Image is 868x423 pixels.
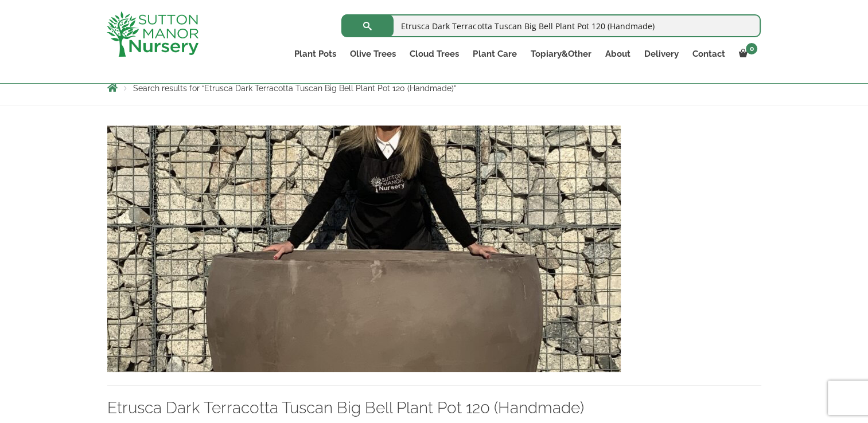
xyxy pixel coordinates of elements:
a: About [598,46,637,62]
a: Cloud Trees [403,46,466,62]
a: Etrusca Dark Terracotta Tuscan Big Bell Plant Pot 120 (Handmade) [107,398,584,417]
img: logo [107,11,198,57]
a: Contact [685,46,731,62]
a: Delivery [637,46,685,62]
a: Topiary&Other [523,46,598,62]
a: Plant Care [466,46,523,62]
nav: Breadcrumbs [107,83,761,92]
a: 0 [731,46,761,62]
span: Search results for “Etrusca Dark Terracotta Tuscan Big Bell Plant Pot 120 (Handmade)” [133,84,456,93]
img: Etrusca Dark Terracotta Tuscan Big Bell Plant Pot 120 (Handmade) - IMG 3245 [107,126,621,372]
a: Etrusca Dark Terracotta Tuscan Big Bell Plant Pot 120 (Handmade) [107,242,621,253]
input: Search... [341,14,761,37]
a: Plant Pots [287,46,343,62]
a: Olive Trees [343,46,403,62]
span: 0 [746,43,757,54]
